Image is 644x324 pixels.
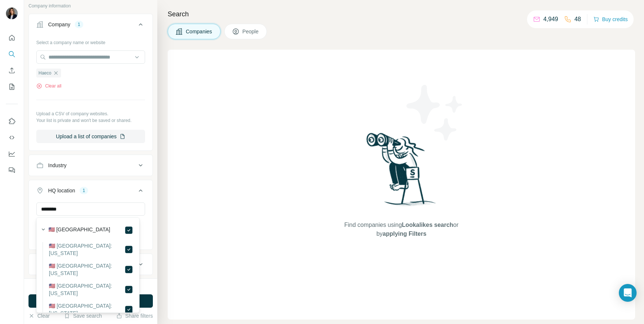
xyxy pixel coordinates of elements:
[363,131,440,214] img: Surfe Illustration - Woman searching with binoculars
[6,131,18,144] button: Use Surfe API
[80,187,88,194] div: 1
[38,70,51,76] span: Haeco
[6,80,18,93] button: My lists
[48,21,70,28] div: Company
[48,226,110,235] label: 🇺🇸 [GEOGRAPHIC_DATA]
[383,231,426,237] span: applying Filters
[402,79,468,146] img: Surfe Illustration - Stars
[49,282,124,297] label: 🇺🇸 [GEOGRAPHIC_DATA]: [US_STATE]
[49,242,124,257] label: 🇺🇸 [GEOGRAPHIC_DATA]: [US_STATE]
[49,262,124,277] label: 🇺🇸 [GEOGRAPHIC_DATA]: [US_STATE]
[29,182,152,202] button: HQ location1
[29,16,152,36] button: Company1
[29,156,152,174] button: Industry
[28,294,153,308] button: Run search
[186,28,213,35] span: Companies
[6,47,18,61] button: Search
[402,222,453,228] span: Lookalikes search
[29,255,152,273] button: Annual revenue ($)
[574,15,581,24] p: 48
[6,7,18,19] img: Avatar
[6,163,18,177] button: Feedback
[619,284,637,302] div: Open Intercom Messenger
[28,312,50,320] button: Clear
[116,312,153,320] button: Share filters
[48,187,75,194] div: HQ location
[543,15,558,24] p: 4,949
[36,36,145,46] div: Select a company name or website
[6,147,18,161] button: Dashboard
[49,302,124,317] label: 🇺🇸 [GEOGRAPHIC_DATA]: [US_STATE]
[342,221,460,238] span: Find companies using or by
[593,14,628,24] button: Buy credits
[242,28,259,35] span: People
[36,130,145,143] button: Upload a list of companies
[64,312,102,320] button: Save search
[48,162,67,169] div: Industry
[28,3,153,9] p: Company information
[75,21,83,28] div: 1
[36,117,145,124] p: Your list is private and won't be saved or shared.
[36,83,61,89] button: Clear all
[36,110,145,117] p: Upload a CSV of company websites.
[6,115,18,128] button: Use Surfe on LinkedIn
[6,31,18,44] button: Quick start
[6,64,18,77] button: Enrich CSV
[168,9,635,19] h4: Search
